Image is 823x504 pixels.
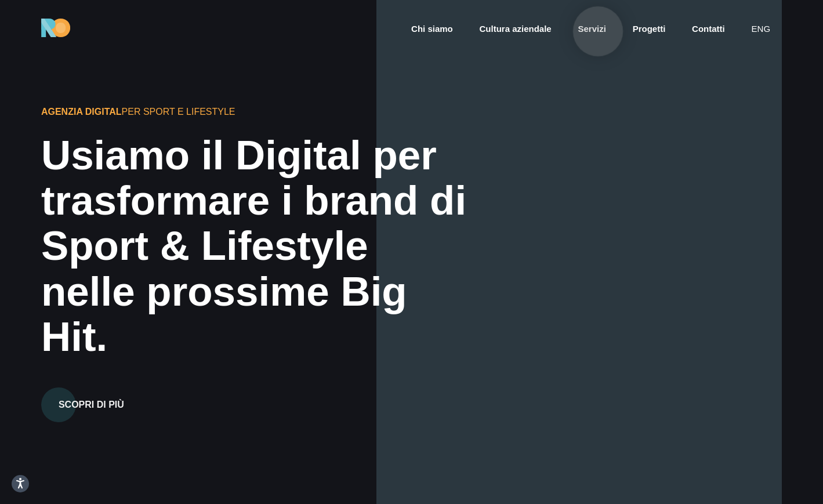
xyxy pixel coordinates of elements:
div: per Sport e Lifestyle [41,105,350,119]
div: trasformare i brand di [41,178,473,223]
a: Progetti [632,23,667,36]
div: Sport & Lifestyle [41,223,473,269]
span: Agenzia Digital [41,107,122,117]
a: Servizi [577,23,607,36]
div: Hit. [41,314,473,360]
img: Ride On Agency Logo [41,19,70,37]
a: eng [751,23,772,36]
a: Contatti [691,23,726,36]
div: nelle prossime Big [41,269,473,314]
a: Scopri di più [41,374,142,422]
button: Scopri di più [41,387,142,422]
div: Usiamo il Digital per [41,133,473,178]
a: Chi siamo [410,23,454,36]
a: Cultura aziendale [478,23,553,36]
